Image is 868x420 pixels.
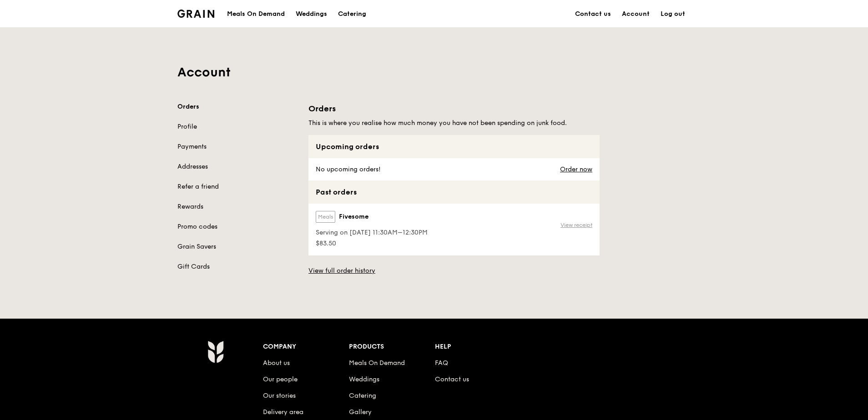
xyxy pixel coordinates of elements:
[339,212,368,221] span: Fivesome
[290,0,333,28] a: Weddings
[177,222,298,231] a: Promo codes
[263,408,303,416] a: Delivery area
[177,242,298,251] a: Grain Savers
[316,239,428,248] span: $83.50
[560,166,592,173] a: Order now
[316,228,428,237] span: Serving on [DATE] 11:30AM–12:30PM
[308,158,386,180] div: No upcoming orders!
[333,0,372,28] a: Catering
[560,221,592,229] a: View receipt
[177,142,298,151] a: Payments
[207,340,223,363] img: Grain
[616,0,655,28] a: Account
[177,182,298,191] a: Refer a friend
[308,119,600,128] h5: This is where you realise how much money you have not been spending on junk food.
[177,202,298,211] a: Rewards
[177,122,298,131] a: Profile
[349,340,435,353] div: Products
[263,392,296,400] a: Our stories
[308,266,375,275] a: View full order history
[263,375,298,383] a: Our people
[435,375,469,383] a: Contact us
[435,359,448,367] a: FAQ
[349,392,376,400] a: Catering
[349,408,372,416] a: Gallery
[570,0,616,28] a: Contact us
[296,0,327,28] div: Weddings
[338,0,366,28] div: Catering
[308,180,600,204] div: Past orders
[227,0,285,28] div: Meals On Demand
[655,0,691,28] a: Log out
[177,64,691,80] h1: Account
[316,211,335,223] label: Meals
[177,102,298,111] a: Orders
[177,162,298,171] a: Addresses
[177,10,214,18] img: Grain
[308,102,600,115] h1: Orders
[308,135,600,158] div: Upcoming orders
[263,359,290,367] a: About us
[177,262,298,271] a: Gift Cards
[349,359,405,367] a: Meals On Demand
[263,340,349,353] div: Company
[349,375,379,383] a: Weddings
[435,340,521,353] div: Help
